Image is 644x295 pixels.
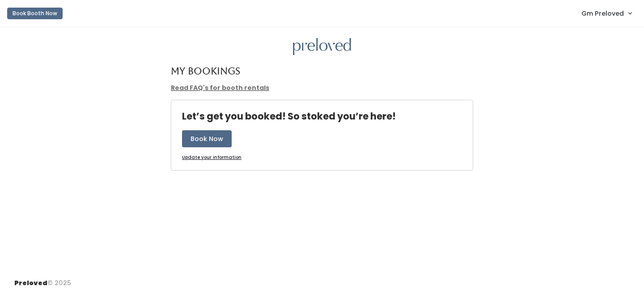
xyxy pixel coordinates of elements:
h4: My Bookings [171,66,240,76]
a: Read FAQ's for booth rentals [171,83,269,92]
span: Gm Preloved [581,9,624,18]
span: Preloved [14,278,47,287]
a: Gm Preloved [572,4,640,23]
a: Update your information [182,154,241,161]
a: Book Booth Now [7,4,63,23]
button: Book Now [182,130,232,147]
button: Book Booth Now [7,8,63,19]
img: preloved logo [293,38,351,56]
div: © 2025 [14,271,71,288]
h4: Let’s get you booked! So stoked you’re here! [182,111,396,121]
